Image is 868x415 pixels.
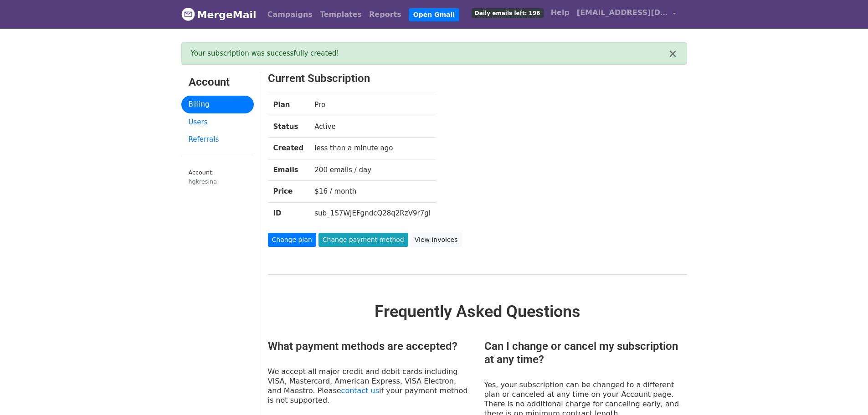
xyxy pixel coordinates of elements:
[309,116,436,138] td: Active
[189,76,247,89] h3: Account
[309,159,436,181] td: 200 emails / day
[268,233,316,247] a: Change plan
[341,386,379,395] a: contact us
[268,94,309,116] th: Plan
[189,177,247,186] div: hgkresina
[472,8,544,18] span: Daily emails left: 196
[318,233,408,247] a: Change payment method
[409,8,459,21] a: Open Gmail
[668,48,677,59] button: ×
[411,233,462,247] a: View invoices
[573,4,680,25] a: [EMAIL_ADDRESS][DOMAIN_NAME]
[309,181,436,203] td: $16 / month
[181,131,254,149] a: Referrals
[268,72,651,85] h3: Current Subscription
[264,5,316,24] a: Campaigns
[181,7,195,21] img: MergeMail logo
[268,159,309,181] th: Emails
[365,5,405,24] a: Reports
[577,7,668,18] span: [EMAIL_ADDRESS][DOMAIN_NAME]
[181,5,257,24] a: MergeMail
[268,367,471,405] p: We accept all major credit and debit cards including VISA, Mastercard, American Express, VISA Ele...
[468,4,547,22] a: Daily emails left: 196
[268,116,309,138] th: Status
[268,340,471,353] h3: What payment methods are accepted?
[268,138,309,159] th: Created
[309,138,436,159] td: less than a minute ago
[181,96,254,113] a: Billing
[268,181,309,203] th: Price
[189,169,247,186] small: Account:
[309,94,436,116] td: Pro
[268,202,309,224] th: ID
[547,4,573,22] a: Help
[484,340,687,366] h3: Can I change or cancel my subscription at any time?
[268,302,687,322] h2: Frequently Asked Questions
[181,113,254,131] a: Users
[191,48,668,59] div: Your subscription was successfully created!
[316,5,365,24] a: Templates
[309,202,436,224] td: sub_1S7WJEFgndcQ28q2RzV9r7gI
